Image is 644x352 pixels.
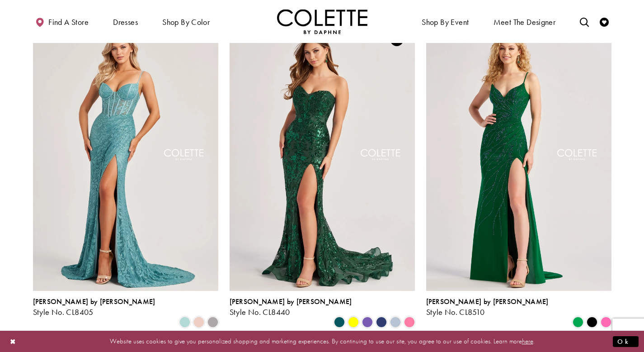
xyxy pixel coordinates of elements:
a: Toggle search [578,9,591,34]
i: Spruce [334,317,345,328]
span: Style No. CL8405 [33,307,94,317]
div: Colette by Daphne Style No. CL8405 [33,298,155,317]
span: Dresses [111,9,140,34]
a: Visit Colette by Daphne Style No. CL8510 Page [426,21,611,291]
span: [PERSON_NAME] by [PERSON_NAME] [230,297,352,306]
span: Find a store [48,18,89,27]
i: Rose [193,317,204,328]
span: Shop By Event [422,18,469,27]
i: Pink [601,317,611,328]
button: Submit Dialog [613,336,639,347]
button: Close Dialog [5,333,21,349]
a: Visit Home Page [277,9,367,34]
span: Shop by color [160,9,212,34]
i: Violet [362,317,373,328]
div: Colette by Daphne Style No. CL8440 [230,298,352,317]
a: Meet the designer [491,9,558,34]
i: Yellow [348,317,359,328]
img: Colette by Daphne [277,9,367,34]
span: Style No. CL8510 [426,307,485,317]
a: here [522,337,533,346]
a: Check Wishlist [597,9,611,34]
span: Meet the designer [494,18,556,27]
i: Navy Blue [376,317,387,328]
span: Dresses [113,18,138,27]
i: Emerald [573,317,583,328]
i: Smoke [207,317,218,328]
a: Visit Colette by Daphne Style No. CL8405 Page [33,21,218,291]
span: [PERSON_NAME] by [PERSON_NAME] [33,297,155,306]
p: Website uses cookies to give you personalized shopping and marketing experiences. By continuing t... [65,335,579,347]
span: Style No. CL8440 [230,307,290,317]
i: Cotton Candy [404,317,415,328]
div: Colette by Daphne Style No. CL8510 [426,298,549,317]
a: Visit Colette by Daphne Style No. CL8440 Page [230,21,415,291]
i: Black [587,317,597,328]
span: Shop By Event [419,9,471,34]
i: Ice Blue [390,317,401,328]
i: Sea Glass [179,317,190,328]
span: Shop by color [162,18,210,27]
a: Find a store [33,9,91,34]
span: [PERSON_NAME] by [PERSON_NAME] [426,297,549,306]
